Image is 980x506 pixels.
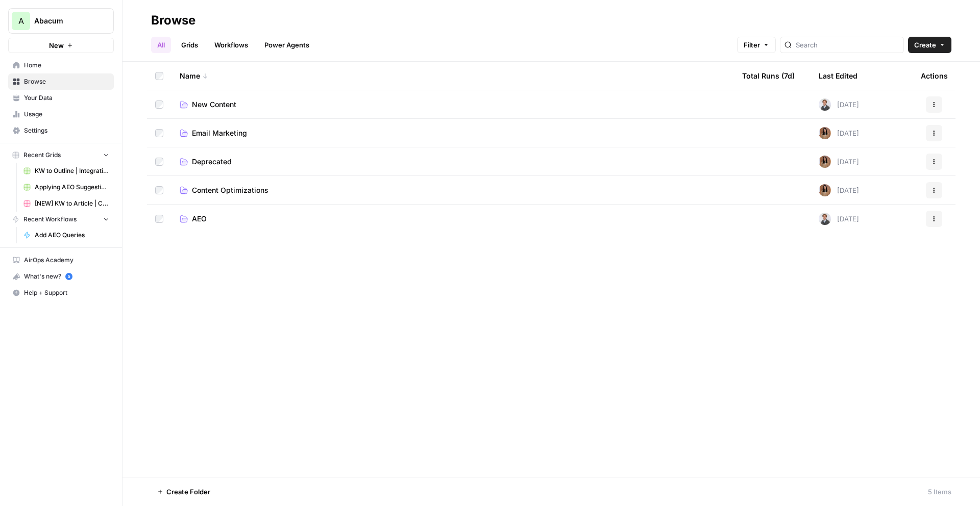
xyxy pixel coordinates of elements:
span: Browse [24,77,109,86]
span: Help + Support [24,288,109,297]
img: jqqluxs4pyouhdpojww11bswqfcs [819,156,831,168]
div: [DATE] [819,127,859,139]
span: Applying AEO Suggestions [35,183,109,192]
a: Settings [8,122,114,139]
span: AirOps Academy [24,256,109,265]
span: AEO [192,214,207,224]
div: 5 Items [928,487,951,497]
span: Filter [744,40,760,50]
div: [DATE] [819,213,859,225]
span: Create Folder [166,487,210,497]
div: Actions [921,62,948,90]
span: Recent Workflows [23,215,77,224]
text: 5 [67,274,70,279]
span: Deprecated [192,157,232,167]
img: b26r7ffli0h0aitnyglrtt6xafa3 [819,98,831,111]
a: Add AEO Queries [19,227,114,243]
div: Name [180,62,726,90]
a: Usage [8,106,114,122]
button: Create Folder [151,484,216,500]
a: Deprecated [180,157,726,167]
button: New [8,38,114,53]
button: Help + Support [8,285,114,301]
a: Your Data [8,90,114,106]
a: AirOps Academy [8,252,114,268]
a: Browse [8,73,114,90]
span: [NEW] KW to Article | Cohort Grid [35,199,109,208]
button: Recent Grids [8,147,114,163]
span: Your Data [24,93,109,103]
div: [DATE] [819,156,859,168]
span: Add AEO Queries [35,231,109,240]
div: Last Edited [819,62,857,90]
span: Home [24,61,109,70]
img: jqqluxs4pyouhdpojww11bswqfcs [819,127,831,139]
a: Workflows [208,37,254,53]
button: What's new? 5 [8,268,114,285]
span: Usage [24,110,109,119]
button: Recent Workflows [8,212,114,227]
div: Browse [151,12,195,29]
span: KW to Outline | Integration Pages Grid [35,166,109,175]
a: Power Agents [258,37,315,53]
span: Abacum [34,16,96,26]
div: Total Runs (7d) [742,62,795,90]
a: 5 [65,273,72,280]
button: Workspace: Abacum [8,8,114,34]
a: All [151,37,171,53]
span: Create [914,40,936,50]
a: Content Optimizations [180,185,726,195]
img: jqqluxs4pyouhdpojww11bswqfcs [819,184,831,196]
a: New Content [180,99,726,110]
div: [DATE] [819,98,859,111]
span: New Content [192,99,236,110]
a: Home [8,57,114,73]
img: b26r7ffli0h0aitnyglrtt6xafa3 [819,213,831,225]
a: AEO [180,214,726,224]
span: Settings [24,126,109,135]
a: Applying AEO Suggestions [19,179,114,195]
span: New [49,40,64,50]
button: Filter [737,37,776,53]
a: Email Marketing [180,128,726,138]
a: [NEW] KW to Article | Cohort Grid [19,195,114,212]
input: Search [796,40,899,50]
span: Content Optimizations [192,185,268,195]
span: Email Marketing [192,128,247,138]
a: Grids [175,37,204,53]
span: Recent Grids [23,150,61,160]
button: Create [908,37,951,53]
div: [DATE] [819,184,859,196]
a: KW to Outline | Integration Pages Grid [19,163,114,179]
div: What's new? [9,269,113,284]
span: A [18,15,24,27]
